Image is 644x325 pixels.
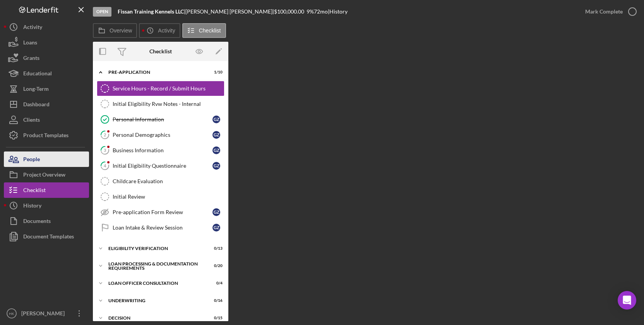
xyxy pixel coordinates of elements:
div: Checklist [23,182,46,200]
button: Long-Term [4,81,89,97]
div: 0 / 16 [209,298,223,303]
div: 72 mo [314,9,328,15]
div: Business Information [113,147,212,153]
button: Checklist [182,23,226,38]
button: Project Overview [4,167,89,182]
button: Document Templates [4,229,89,244]
div: Loan Processing & Documentation Requirements [108,262,203,271]
div: [PERSON_NAME] [19,306,70,323]
div: Loans [23,35,37,52]
label: Checklist [199,27,221,34]
div: Document Templates [23,229,74,246]
div: Activity [23,19,42,37]
a: 2Personal DemographicsGZ [97,127,224,143]
a: Personal InformationGZ [97,112,224,127]
div: Documents [23,213,51,231]
div: G Z [212,162,220,170]
div: G Z [212,208,220,216]
div: Open [93,7,111,17]
div: Initial Eligibility Questionnaire [113,163,212,169]
button: Product Templates [4,128,89,143]
div: 0 / 13 [209,246,223,251]
div: | [118,9,185,15]
button: Documents [4,213,89,229]
div: Pre-Application [108,70,203,75]
div: Project Overview [23,167,65,184]
div: Grants [23,50,39,68]
div: Childcare Evaluation [113,178,224,184]
div: G Z [212,131,220,139]
div: Product Templates [23,128,69,145]
div: Checklist [149,48,172,54]
div: Long-Term [23,81,49,99]
a: Initial Review [97,189,224,204]
label: Activity [158,27,175,34]
div: Initial Eligibility Rvw Notes - Internal [113,101,224,107]
b: Fissan Training Kennels LLC [118,8,184,15]
div: G Z [212,224,220,231]
button: Dashboard [4,97,89,112]
button: Activity [139,23,180,38]
div: Eligibility Verification [108,246,203,251]
div: Personal Information [113,116,212,123]
div: 0 / 15 [209,316,223,320]
div: Initial Review [113,194,224,200]
button: Grants [4,50,89,66]
a: Childcare Evaluation [97,174,224,189]
a: Loan Intake & Review SessionGZ [97,220,224,235]
div: Decision [108,316,203,320]
div: Mark Complete [585,4,623,19]
div: 0 / 20 [209,264,223,268]
button: History [4,198,89,213]
label: Overview [110,27,132,34]
div: [PERSON_NAME] [PERSON_NAME] | [185,9,274,15]
tspan: 3 [104,148,106,153]
div: G Z [212,116,220,123]
a: 4Initial Eligibility QuestionnaireGZ [97,158,224,174]
div: Personal Demographics [113,132,212,138]
a: Service Hours - Record / Submit Hours [97,81,224,96]
button: Activity [4,19,89,35]
button: HK[PERSON_NAME] [4,306,89,321]
div: 9 % [307,9,314,15]
button: Checklist [4,182,89,198]
div: Service Hours - Record / Submit Hours [113,85,224,92]
div: $100,000.00 [274,9,307,15]
div: Loan Officer Consultation [108,281,203,286]
a: Initial Eligibility Rvw Notes - Internal [97,96,224,112]
a: 3Business InformationGZ [97,143,224,158]
div: Educational [23,66,52,83]
button: People [4,151,89,167]
div: Open Intercom Messenger [618,291,636,310]
div: People [23,151,40,169]
div: Underwriting [108,298,203,303]
div: Clients [23,112,40,129]
div: Pre-application Form Review [113,209,212,215]
button: Overview [93,23,137,38]
div: G Z [212,146,220,154]
div: History [23,198,41,215]
button: Loans [4,35,89,50]
div: 0 / 4 [209,281,223,286]
button: Educational [4,66,89,81]
a: Pre-application Form ReviewGZ [97,204,224,220]
div: 1 / 10 [209,70,223,75]
text: HK [9,311,14,316]
button: Mark Complete [577,4,640,19]
button: Clients [4,112,89,128]
div: | History [328,9,348,15]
